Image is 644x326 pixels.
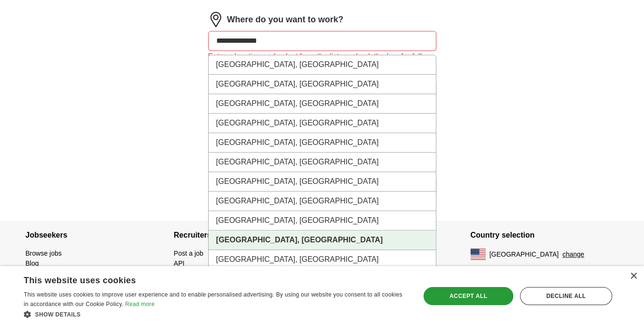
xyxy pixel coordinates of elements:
img: US flag [471,249,486,260]
li: [GEOGRAPHIC_DATA], [GEOGRAPHIC_DATA] [209,211,436,230]
div: Enter a location and select from the list, or check the box for fully remote roles [208,51,436,74]
li: [GEOGRAPHIC_DATA], [GEOGRAPHIC_DATA] [209,192,436,211]
div: Show details [24,309,408,319]
a: Post a job [174,249,203,257]
li: [GEOGRAPHIC_DATA], [GEOGRAPHIC_DATA] [209,153,436,172]
strong: [GEOGRAPHIC_DATA], [GEOGRAPHIC_DATA] [216,236,383,244]
li: [GEOGRAPHIC_DATA], [GEOGRAPHIC_DATA] [209,94,436,114]
h4: Country selection [471,222,619,249]
a: API [174,259,185,267]
div: Close [630,273,637,280]
div: Accept all [423,287,513,305]
span: Show details [35,311,81,318]
li: [GEOGRAPHIC_DATA], [GEOGRAPHIC_DATA] [209,250,436,269]
span: This website uses cookies to improve user experience and to enable personalised advertising. By u... [24,291,402,307]
a: Browse jobs [26,249,62,257]
button: change [562,249,584,259]
li: [GEOGRAPHIC_DATA], [GEOGRAPHIC_DATA] [209,75,436,94]
div: Decline all [520,287,612,305]
a: Blog [26,259,39,267]
li: [GEOGRAPHIC_DATA], [GEOGRAPHIC_DATA] [209,172,436,192]
li: [GEOGRAPHIC_DATA], [GEOGRAPHIC_DATA] [209,55,436,75]
span: [GEOGRAPHIC_DATA] [490,249,559,259]
img: location.png [208,12,223,27]
li: [GEOGRAPHIC_DATA], [GEOGRAPHIC_DATA] [209,133,436,153]
a: Read more, opens a new window [125,301,154,307]
label: Where do you want to work? [227,13,344,26]
li: [GEOGRAPHIC_DATA], [GEOGRAPHIC_DATA] [209,114,436,133]
div: This website uses cookies [24,272,384,286]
